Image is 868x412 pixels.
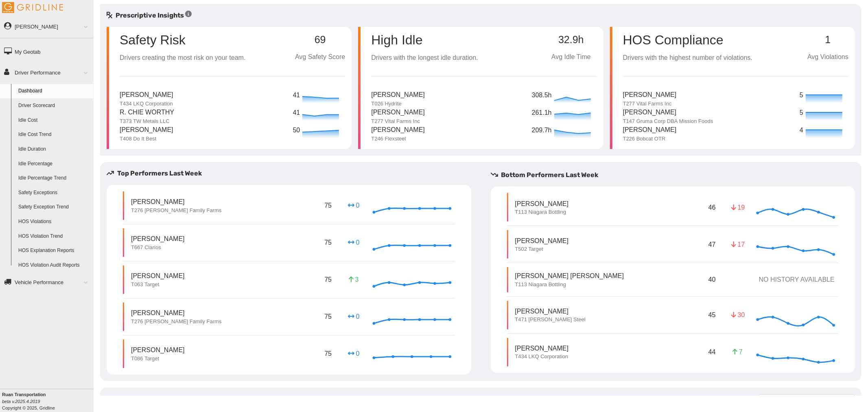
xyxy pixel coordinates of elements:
a: Idle Percentage Trend [15,171,94,186]
p: [PERSON_NAME] [131,197,222,206]
p: 261.1h [532,108,552,118]
p: 75 [323,236,333,249]
p: 17 [731,240,744,249]
p: T246 Flexsteel [371,135,425,142]
a: Idle Cost [15,113,94,128]
p: Avg Safety Score [295,52,345,62]
p: 50 [293,125,301,136]
p: 45 [707,309,717,321]
a: Safety Exceptions [15,186,94,200]
p: 4 [800,125,804,136]
p: T147 Gruma Corp DBA Mission Foods [623,118,713,125]
p: [PERSON_NAME] [515,236,569,245]
a: Idle Cost Trend [15,127,94,142]
p: Drivers creating the most risk on your team. [120,53,245,63]
p: 209.7h [532,125,552,136]
p: 0 [347,312,360,321]
p: T226 Bobcat OTR [623,135,677,142]
p: 1 [807,34,848,46]
p: 75 [323,199,333,212]
p: T276 [PERSON_NAME] Family Farms [131,207,222,214]
p: T113 Niagara Bottling [515,208,569,216]
p: [PERSON_NAME] [623,107,713,118]
img: Gridline [2,2,63,13]
p: [PERSON_NAME] [131,345,185,355]
div: Copyright © 2025, Gridline [2,391,94,411]
p: T063 Target [131,281,185,288]
p: T086 Target [131,355,185,362]
p: T434 LKQ Corporation [120,100,173,107]
p: T026 Hydrite [371,100,425,107]
p: 30 [731,310,744,320]
p: Drivers with the highest number of violations. [623,53,752,63]
a: Safety Exception Trend [15,200,94,215]
p: 7 [731,347,744,357]
p: [PERSON_NAME] [623,125,677,135]
p: [PERSON_NAME] [PERSON_NAME] [515,271,624,281]
p: T277 Vital Farms Inc [371,118,425,125]
p: 0 [347,349,360,358]
p: 75 [323,310,333,323]
p: 75 [323,273,333,286]
p: [PERSON_NAME] [131,271,185,281]
p: Avg Violations [807,52,848,62]
p: T408 Do It Best [120,135,173,142]
p: [PERSON_NAME] [120,125,173,135]
p: T276 [PERSON_NAME] Family Farms [131,318,222,325]
p: T434 LKQ Corporation [515,353,569,360]
a: HOS Violation Trend [15,229,94,244]
p: 44 [707,346,717,358]
p: 69 [295,34,345,46]
p: 19 [731,203,744,212]
p: 5 [800,90,804,101]
p: 41 [293,108,301,118]
p: 0 [347,238,360,247]
i: beta v.2025.4.2019 [2,399,40,404]
p: [PERSON_NAME] [131,308,222,318]
p: 41 [293,90,301,101]
p: Drivers with the longest idle duration. [371,53,478,63]
b: Ruan Transportation [2,392,46,397]
p: T471 [PERSON_NAME] Steel [515,316,586,323]
p: 308.5h [532,90,552,101]
p: [PERSON_NAME] [131,234,185,243]
p: T667 Clarios [131,244,185,251]
a: HOS Explanation Reports [15,243,94,258]
p: NO HISTORY AVAILABLE [739,275,835,284]
p: 40 [707,273,717,286]
p: [PERSON_NAME] [371,125,425,135]
p: Safety Risk [120,33,186,46]
p: High Idle [371,33,478,46]
p: [PERSON_NAME] [623,90,677,100]
a: Driver Scorecard [15,99,94,113]
p: [PERSON_NAME] [515,307,586,316]
p: [PERSON_NAME] [371,90,425,100]
a: Dashboard [15,84,94,99]
p: T502 Target [515,245,569,253]
p: T277 Vital Farms Inc [623,100,677,107]
p: T373 TW Metals LLC [120,118,174,125]
h5: Bottom Performers Last Week [491,170,862,180]
p: [PERSON_NAME] [515,199,569,208]
p: T113 Niagara Bottling [515,281,624,288]
p: HOS Compliance [623,33,752,46]
a: Idle Percentage [15,157,94,171]
h5: Top Performers Last Week [107,169,478,178]
p: 5 [800,108,804,118]
h5: Prescriptive Insights [107,11,192,20]
a: HOS Violation Audit Reports [15,258,94,273]
a: Idle Duration [15,142,94,157]
p: [PERSON_NAME] [120,90,173,100]
p: [PERSON_NAME] [515,344,569,353]
a: HOS Violations [15,215,94,229]
p: 32.9h [545,34,597,46]
p: R. Chie Worthy [120,107,174,118]
p: Avg Idle Time [545,52,597,62]
p: 3 [347,275,360,284]
p: 46 [707,201,717,214]
p: 47 [707,238,717,251]
p: 0 [347,201,360,210]
p: 75 [323,347,333,360]
p: [PERSON_NAME] [371,107,425,118]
